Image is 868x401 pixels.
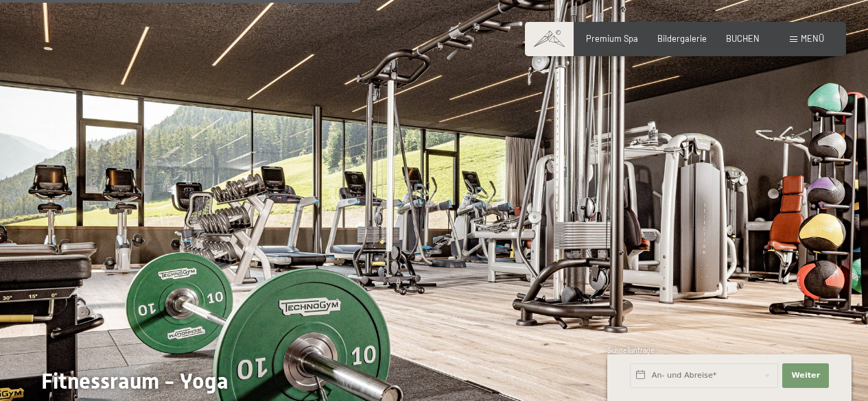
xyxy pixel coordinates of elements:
span: Menü [801,33,824,44]
a: BUCHEN [726,33,760,44]
span: Schnellanfrage [607,346,655,354]
a: Premium Spa [586,33,638,44]
a: Bildergalerie [657,33,707,44]
span: Weiter [791,370,820,381]
button: Weiter [782,363,829,388]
